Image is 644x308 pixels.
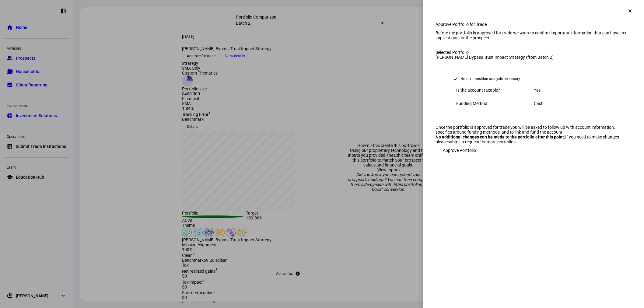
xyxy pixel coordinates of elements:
div: Approve Portfolio for Trade [436,11,496,17]
div: Funding Method [456,101,534,106]
strong: No additional changes can be made to the portfolio after this point. [436,135,565,139]
mat-icon: check [453,76,458,81]
div: If you need to make changes please . [436,135,632,144]
button: Approve Portfolio [436,144,483,156]
div: No tax transition analysis necessary [460,76,520,82]
div: Cash [534,101,611,106]
div: Selected Portfolio [436,50,632,55]
div: Yes [534,88,611,93]
a: submit a request for more portfolios [448,139,516,144]
div: Approve Portfolio for Trade [436,22,632,27]
mat-icon: clear [627,8,633,14]
div: Before the portfolio is approved for trade we want to confirm important information that can have... [436,30,632,40]
div: Is the account taxable? [456,88,534,93]
span: Approve Portfolio [443,144,476,156]
div: [PERSON_NAME] Bypass Trust Impact Strategy (from Batch 2) [436,55,632,60]
div: Once the portfolio is approved for trade you will be asked to follow up with account information,... [436,125,632,135]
